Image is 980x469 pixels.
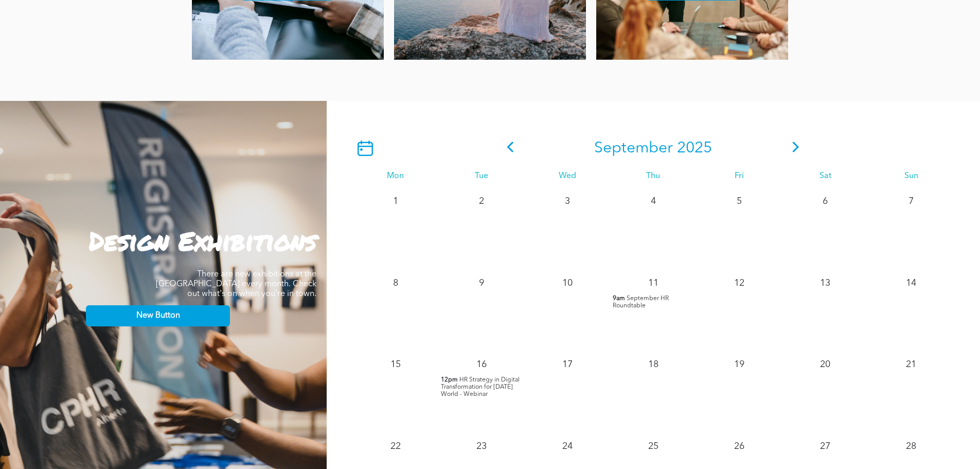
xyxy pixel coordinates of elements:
span: 9am [613,295,625,302]
p: 5 [730,192,749,211]
div: Sat [782,171,868,181]
p: 8 [386,274,405,292]
span: There are new exhibitions at the [GEOGRAPHIC_DATA] every month. Check out what's on when you're i... [156,270,316,298]
p: 14 [902,274,920,292]
p: 13 [816,274,834,292]
p: 11 [644,274,663,292]
p: 28 [902,437,920,456]
p: 26 [730,437,749,456]
div: Fri [697,171,782,181]
div: Thu [610,171,696,181]
p: 1 [386,192,405,211]
span: HR Strategy in Digital Transformation for [DATE] World - Webinar [441,377,520,397]
span: 2025 [677,141,712,156]
p: 15 [386,355,405,374]
p: 27 [816,437,834,456]
span: 12pm [441,376,458,384]
div: Sun [868,171,954,181]
p: 16 [472,355,491,374]
p: 24 [558,437,577,456]
span: New Button [136,311,180,321]
p: 23 [472,437,491,456]
a: New Button [86,305,230,326]
span: September [594,141,673,156]
p: 6 [816,192,834,211]
p: 12 [730,274,749,292]
p: 25 [644,437,663,456]
p: 20 [816,355,834,374]
p: 18 [644,355,663,374]
span: Design Exhibitions [89,222,316,259]
p: 21 [902,355,920,374]
p: 2 [472,192,491,211]
div: Mon [352,171,438,181]
p: 3 [558,192,577,211]
div: Tue [438,171,524,181]
p: 7 [902,192,920,211]
span: September HR Roundtable [613,296,669,309]
p: 4 [644,192,663,211]
p: 10 [558,274,577,292]
p: 9 [472,274,491,292]
p: 19 [730,355,749,374]
p: 17 [558,355,577,374]
div: Wed [524,171,610,181]
p: 22 [386,437,405,456]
